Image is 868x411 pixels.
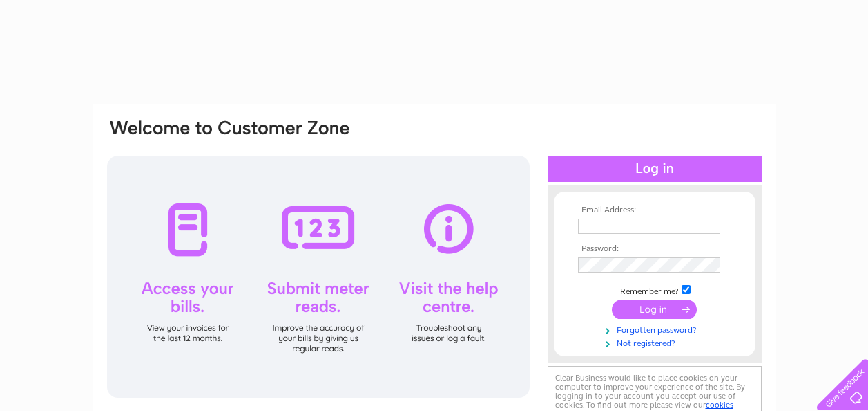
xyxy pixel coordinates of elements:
[575,244,735,254] th: Password:
[578,322,735,336] a: Forgotten password?
[575,283,735,297] td: Remember me?
[575,205,735,215] th: Email Address:
[578,336,735,349] a: Not registered?
[612,300,697,319] input: Submit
